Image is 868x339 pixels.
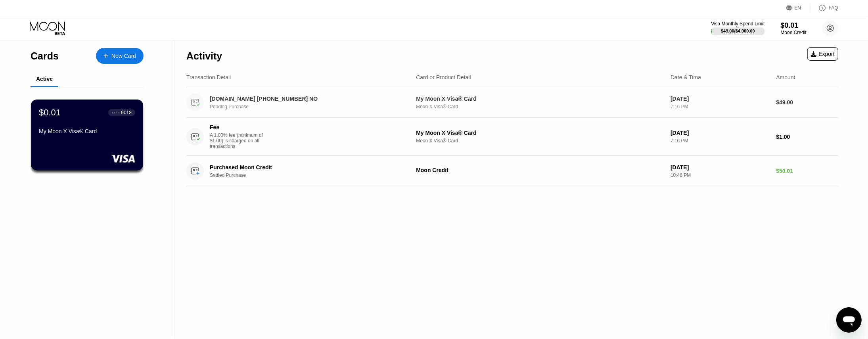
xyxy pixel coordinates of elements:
div: $0.01 [39,107,61,118]
div: ● ● ● ● [112,111,120,114]
div: [DATE] [671,130,770,136]
div: My Moon X Visa® Card [416,96,664,102]
div: Purchased Moon CreditSettled PurchaseMoon Credit[DATE]10:46 PM$50.01 [186,156,838,186]
div: $49.00 / $4,000.00 [721,29,755,33]
div: Visa Monthly Spend Limit [711,21,765,27]
div: A 1.00% fee (minimum of $1.00) is charged on all transactions [210,132,269,149]
div: Settled Purchase [210,172,411,178]
div: $50.01 [776,168,838,174]
div: New Card [111,53,136,59]
div: FAQ [811,4,838,12]
div: Moon X Visa® Card [416,104,664,109]
div: FAQ [829,5,838,11]
div: [DOMAIN_NAME] [PHONE_NUMBER] NO [210,96,397,102]
div: Visa Monthly Spend Limit$49.00/$4,000.00 [711,21,765,35]
div: Export [807,47,838,61]
div: Card or Product Detail [416,74,471,80]
div: EN [795,5,801,11]
div: EN [786,4,811,12]
div: Pending Purchase [210,104,411,109]
div: $0.01● ● ● ●9018My Moon X Visa® Card [31,100,143,170]
div: 9018 [121,110,132,115]
div: Activity [186,50,222,62]
div: FeeA 1.00% fee (minimum of $1.00) is charged on all transactionsMy Moon X Visa® CardMoon X Visa® ... [186,118,838,156]
div: $49.00 [776,99,838,105]
div: Date & Time [671,74,701,80]
div: 10:46 PM [671,172,770,178]
div: [DOMAIN_NAME] [PHONE_NUMBER] NOPending PurchaseMy Moon X Visa® CardMoon X Visa® Card[DATE]7:16 PM... [186,87,838,118]
div: Moon Credit [781,30,807,35]
div: Export [811,51,835,57]
div: Moon Credit [416,167,664,173]
div: $1.00 [776,134,838,140]
div: Fee [210,124,265,130]
div: My Moon X Visa® Card [416,130,664,136]
div: $0.01Moon Credit [781,21,807,35]
div: New Card [96,48,144,64]
div: Active [36,76,53,82]
div: Cards [31,50,59,62]
div: Amount [776,74,795,80]
div: My Moon X Visa® Card [39,128,135,134]
div: Transaction Detail [186,74,231,80]
div: [DATE] [671,96,770,102]
div: [DATE] [671,164,770,170]
div: 7:16 PM [671,104,770,109]
div: Moon X Visa® Card [416,138,664,144]
iframe: 启动消息传送窗口的按钮 [836,307,862,333]
div: Purchased Moon Credit [210,164,397,170]
div: 7:16 PM [671,138,770,144]
div: $0.01 [781,21,807,30]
